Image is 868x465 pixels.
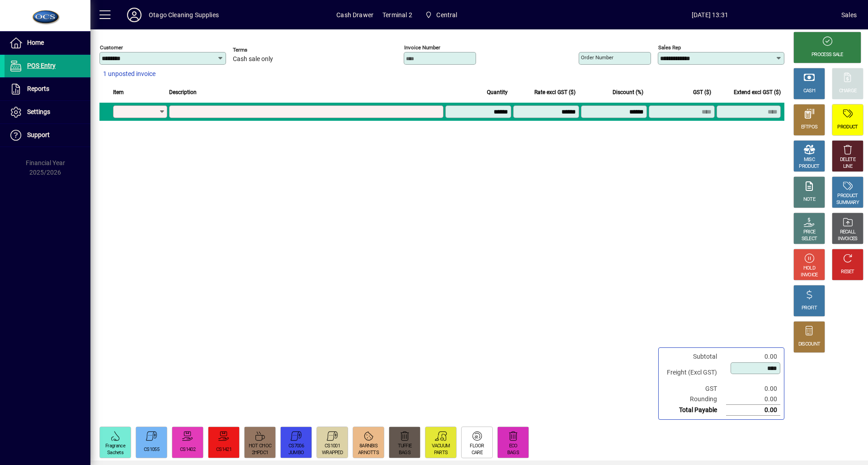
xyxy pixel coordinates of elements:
[149,8,219,22] div: Otago Cleaning Supplies
[837,193,858,199] div: PRODUCT
[798,341,820,348] div: DISCOUNT
[507,450,519,456] div: BAGS
[107,450,123,456] div: Sachets
[662,405,726,416] td: Total Payable
[103,69,156,79] span: 1 unposted invoice
[799,163,819,170] div: PRODUCT
[840,157,855,163] div: DELETE
[432,443,450,450] div: VACUUM
[801,272,817,279] div: INVOICE
[5,32,90,54] a: Home
[662,384,726,394] td: GST
[399,450,410,456] div: BAGS
[233,47,287,53] span: Terms
[803,265,815,272] div: HOLD
[421,7,461,23] span: Central
[27,39,44,46] span: Home
[726,351,780,362] td: 0.00
[811,52,843,58] div: PROCESS SALE
[838,236,857,242] div: INVOICES
[509,443,518,450] div: ECO
[252,450,269,456] div: 2HPDC1
[581,54,613,61] mat-label: Order number
[113,87,124,97] span: Item
[322,450,343,456] div: WRAPPED
[382,8,412,22] span: Terminal 2
[662,394,726,405] td: Rounding
[249,443,271,450] div: HOT CHOC
[726,384,780,394] td: 0.00
[841,8,857,22] div: Sales
[336,8,373,22] span: Cash Drawer
[27,108,50,115] span: Settings
[803,88,815,95] div: CASH
[487,87,508,97] span: Quantity
[100,44,123,51] mat-label: Customer
[839,88,857,95] div: CHARGE
[658,44,681,51] mat-label: Sales rep
[180,446,195,453] div: CS1402
[233,56,273,63] span: Cash sale only
[472,450,482,456] div: CARE
[802,236,817,242] div: SELECT
[534,87,576,97] span: Rate excl GST ($)
[169,87,197,97] span: Description
[579,8,841,22] span: [DATE] 13:31
[613,87,643,97] span: Discount (%)
[216,446,231,453] div: CS1421
[288,450,304,456] div: JUMBO
[27,131,50,138] span: Support
[5,101,90,123] a: Settings
[662,362,726,384] td: Freight (Excl GST)
[801,124,818,131] div: EFTPOS
[398,443,412,450] div: TUFFIE
[726,405,780,416] td: 0.00
[693,87,711,97] span: GST ($)
[105,443,125,450] div: Fragrance
[359,443,377,450] div: 8ARNBIS
[120,7,149,23] button: Profile
[841,269,854,275] div: RESET
[325,443,340,450] div: CS1001
[804,157,815,163] div: MISC
[802,305,817,312] div: PROFIT
[837,124,858,131] div: PRODUCT
[404,44,440,51] mat-label: Invoice number
[5,124,90,147] a: Support
[27,62,56,69] span: POS Entry
[436,8,457,22] span: Central
[803,229,816,236] div: PRICE
[144,446,159,453] div: CS1055
[843,163,852,170] div: LINE
[836,199,859,206] div: SUMMARY
[5,78,90,100] a: Reports
[662,351,726,362] td: Subtotal
[734,87,781,97] span: Extend excl GST ($)
[99,66,159,82] button: 1 unposted invoice
[288,443,304,450] div: CS7006
[470,443,484,450] div: FLOOR
[434,450,448,456] div: PARTS
[358,450,379,456] div: ARNOTTS
[27,85,49,92] span: Reports
[803,196,815,203] div: NOTE
[726,394,780,405] td: 0.00
[840,229,856,236] div: RECALL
